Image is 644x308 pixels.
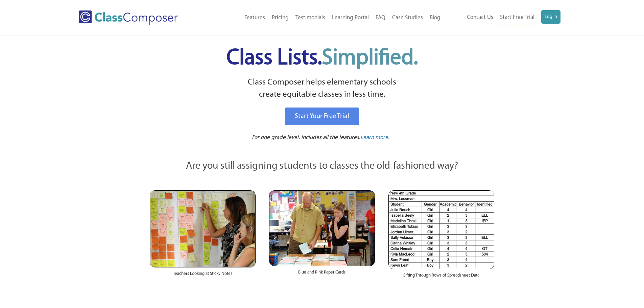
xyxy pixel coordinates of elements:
a: Testimonials [292,10,329,25]
span: For one grade level. Includes all the features. [252,135,360,140]
p: Are you still assigning students to classes the old-fashioned way? [150,159,495,174]
a: Case Studies [389,10,426,25]
a: Start Your Free Trial [285,108,359,125]
nav: Header Menu [444,10,560,25]
span: Start Your Free Trial [295,113,349,120]
img: Teachers Looking at Sticky Notes [150,190,256,267]
div: Teachers Looking at Sticky Notes [150,267,256,284]
a: Log In [541,10,560,24]
a: Contact Us [463,10,497,25]
nav: Header Menu [206,10,444,25]
span: Learn more. [360,135,389,140]
p: Class Composer helps elementary schools create equitable classes in less time. [149,76,496,101]
span: Class Lists. [226,47,418,69]
a: Features [241,10,268,25]
a: FAQ [372,10,389,25]
a: Blog [426,10,444,25]
div: Sifting Through Rows of Spreadsheet Data [388,269,494,285]
img: Spreadsheets [388,190,494,269]
a: Learn more. [360,134,389,142]
a: Pricing [268,10,292,25]
a: Start Free Trial [497,10,538,25]
img: Blue and Pink Paper Cards [269,190,375,266]
span: Simplified. [322,47,418,69]
img: Class Composer [79,10,178,25]
a: Learning Portal [329,10,372,25]
div: Blue and Pink Paper Cards [269,266,375,282]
